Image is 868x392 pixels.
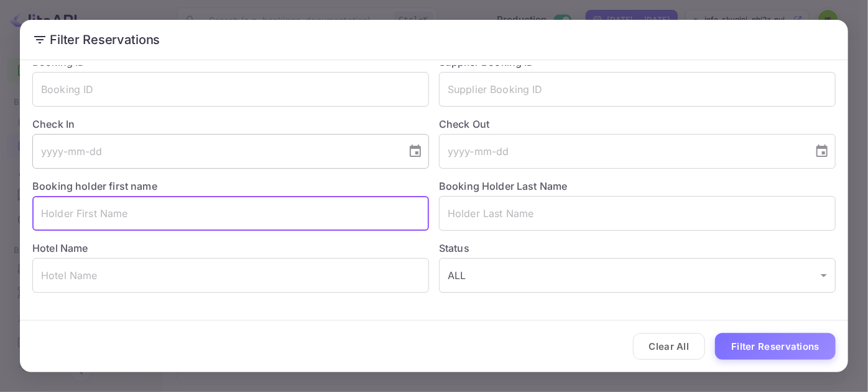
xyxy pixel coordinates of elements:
[633,333,706,360] button: Clear All
[32,196,429,231] input: Holder First Name
[439,258,836,293] div: ALL
[32,180,157,192] label: Booking holder first name
[439,117,836,131] label: Check Out
[439,180,568,192] label: Booking Holder Last Name
[32,258,429,293] input: Hotel Name
[439,72,836,107] input: Supplier Booking ID
[439,134,805,169] input: yyyy-mm-dd
[403,139,428,164] button: Choose date
[32,72,429,107] input: Booking ID
[715,333,836,360] button: Filter Reservations
[32,117,429,131] label: Check In
[20,20,848,60] h2: Filter Reservations
[439,196,836,231] input: Holder Last Name
[439,241,836,256] label: Status
[32,134,398,169] input: yyyy-mm-dd
[810,139,834,164] button: Choose date
[32,242,88,254] label: Hotel Name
